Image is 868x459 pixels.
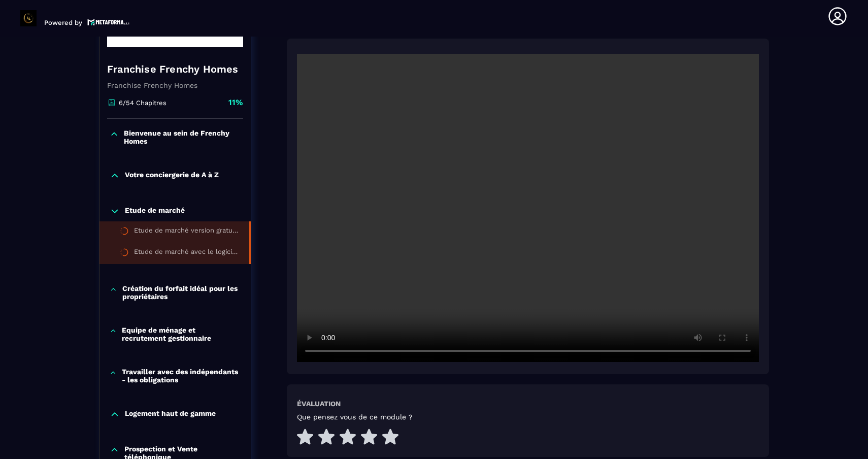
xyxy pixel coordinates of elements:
[297,413,413,421] h5: Que pensez vous de ce module ?
[134,248,239,259] div: Etude de marché avec le logiciel Airdna version payante
[125,206,185,216] p: Etude de marché
[122,284,241,301] p: Création du forfait idéal pour les propriétaires
[125,409,216,419] p: Logement haut de gamme
[119,99,166,107] p: 6/54 Chapitres
[20,10,37,26] img: logo-branding
[107,62,243,76] h4: Franchise Frenchy Homes
[297,400,341,408] h6: Évaluation
[87,18,130,26] img: logo
[122,368,241,384] p: Travailler avec des indépendants - les obligations
[228,97,243,108] p: 11%
[125,171,219,181] p: Votre conciergerie de A à Z
[44,19,82,26] p: Powered by
[122,326,241,342] p: Equipe de ménage et recrutement gestionnaire
[134,226,239,238] div: Etude de marché version gratuite
[124,129,241,145] p: Bienvenue au sein de Frenchy Homes
[107,81,243,89] p: Franchise Frenchy Homes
